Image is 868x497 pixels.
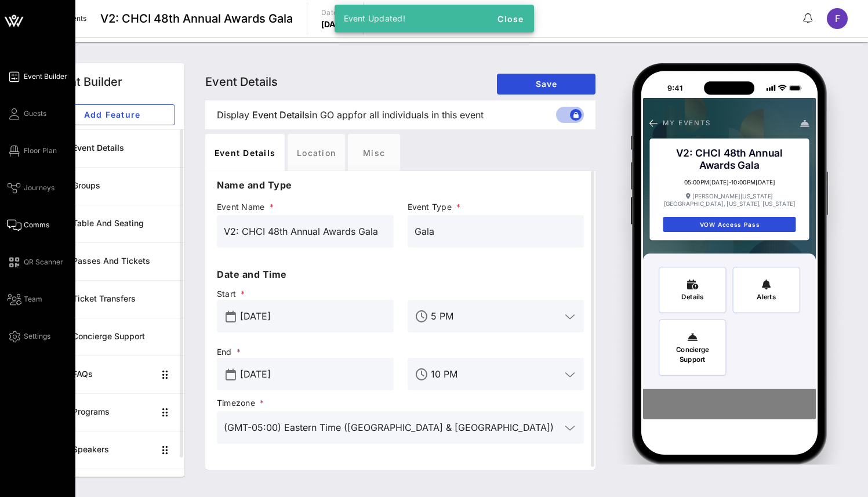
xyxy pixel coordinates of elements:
span: Comms [24,220,49,230]
p: Date [321,7,349,19]
a: Event Details [39,129,184,167]
span: V2: CHCI 48th Annual Awards Gala [100,10,293,27]
span: QR Scanner [24,257,63,267]
a: Guests [7,107,46,121]
span: Journeys [24,183,55,193]
span: Event Updated! [344,13,406,23]
p: Name and Type [217,178,584,192]
span: Event Builder [24,71,67,82]
button: prepend icon [226,311,236,322]
a: Journeys [7,181,55,195]
button: Save [497,74,595,95]
a: Team [7,292,42,306]
a: Floor Plan [7,144,57,158]
input: End Date [240,365,387,383]
div: Location [288,134,345,171]
a: QR Scanner [7,255,63,269]
a: Programs [39,393,184,431]
input: End Time [431,365,561,383]
div: Groups [72,181,175,191]
a: Ticket Transfers [39,280,184,318]
span: Display in GO app [217,108,484,122]
a: FAQs [39,355,184,393]
span: Timezone [217,397,584,409]
div: Event Builder [49,73,122,90]
button: Close [492,8,529,29]
span: Event Details [205,75,278,89]
span: End [217,346,394,358]
div: FAQs [72,369,154,379]
span: Settings [24,331,50,342]
button: Add Feature [49,104,175,125]
div: Ticket Transfers [72,294,175,304]
span: Team [24,294,42,304]
a: Speakers [39,431,184,469]
a: Settings [7,329,50,343]
span: Guests [24,108,46,119]
div: Event Details [72,143,175,153]
div: Speakers [72,445,154,455]
div: Table and Seating [72,219,175,228]
div: Misc [348,134,400,171]
div: Concierge Support [72,332,175,342]
span: Event Name [217,201,394,213]
input: Start Time [431,307,561,325]
input: Event Name [224,222,387,241]
span: Save [506,79,586,89]
div: Programs [72,407,154,417]
p: Date and Time [217,267,584,281]
span: Floor Plan [24,146,57,156]
p: [DATE] [321,19,349,30]
a: Passes and Tickets [39,242,184,280]
span: Close [497,14,525,24]
button: prepend icon [226,369,236,380]
div: Event Details [205,134,285,171]
span: Add Feature [59,110,165,119]
a: Concierge Support [39,318,184,355]
span: for all individuals in this event [354,108,484,122]
a: Groups [39,167,184,205]
input: Event Type [415,222,578,241]
a: Table and Seating [39,205,184,242]
a: Event Builder [7,70,67,84]
div: Passes and Tickets [72,256,175,266]
input: Start Date [240,307,387,325]
span: F [835,13,840,24]
input: Timezone [224,418,561,437]
span: Start [217,288,394,300]
a: Comms [7,218,49,232]
span: Event Details [252,108,310,122]
div: F [827,8,848,29]
span: Event Type [408,201,584,213]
